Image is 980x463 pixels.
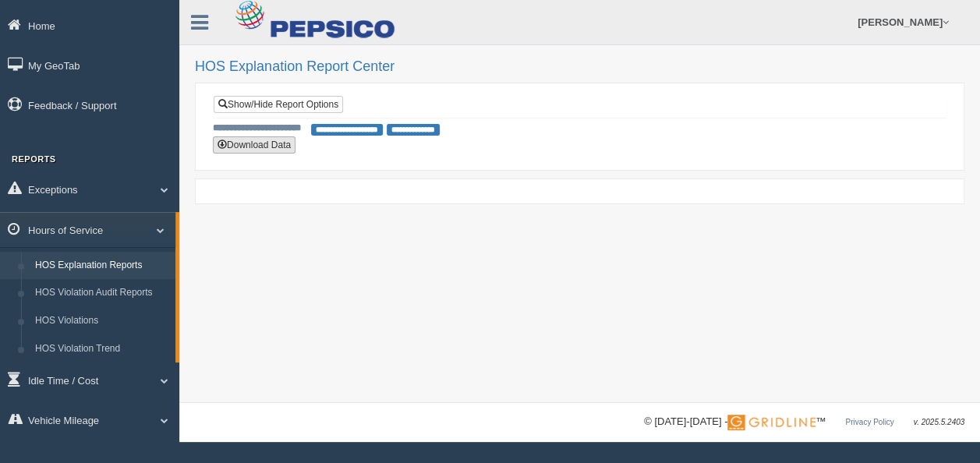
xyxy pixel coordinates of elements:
img: Gridline [727,415,815,430]
h2: HOS Explanation Report Center [195,59,964,75]
a: Privacy Policy [845,418,893,426]
div: © [DATE]-[DATE] - ™ [644,414,964,430]
a: HOS Explanation Reports [28,252,175,280]
a: HOS Violation Audit Reports [28,279,175,307]
span: v. 2025.5.2403 [914,418,964,426]
a: HOS Violations [28,307,175,335]
a: Show/Hide Report Options [214,96,343,113]
button: Download Data [213,136,295,154]
a: HOS Violation Trend [28,335,175,363]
